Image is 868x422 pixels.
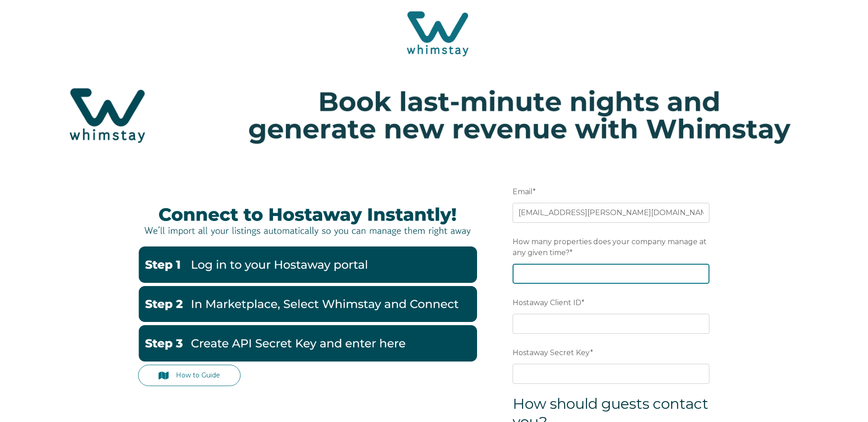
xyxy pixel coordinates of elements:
[138,286,477,322] img: Hostaway2
[9,70,859,161] img: Hubspot header for SSOB (4)
[513,296,581,310] span: Hostaway Client ID
[138,325,477,362] img: Hostaway3-1
[513,235,707,260] span: How many properties does your company manage at any given time?
[138,197,477,243] img: Hostaway Banner
[138,365,241,386] a: How to Guide
[513,185,533,199] span: Email
[513,346,590,360] span: Hostaway Secret Key
[138,246,477,283] img: Hostaway1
